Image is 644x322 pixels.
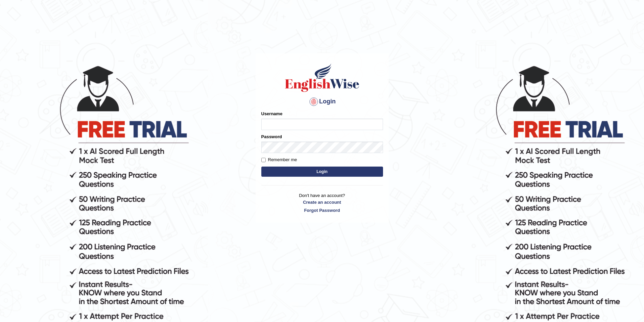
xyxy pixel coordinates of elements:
[261,167,383,177] button: Login
[261,110,283,117] label: Username
[261,199,383,205] a: Create an account
[261,96,383,107] h4: Login
[284,63,361,93] img: Logo of English Wise sign in for intelligent practice with AI
[261,207,383,214] a: Forgot Password
[261,158,266,162] input: Remember me
[261,156,297,163] label: Remember me
[261,133,282,140] label: Password
[261,192,383,213] p: Don't have an account?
